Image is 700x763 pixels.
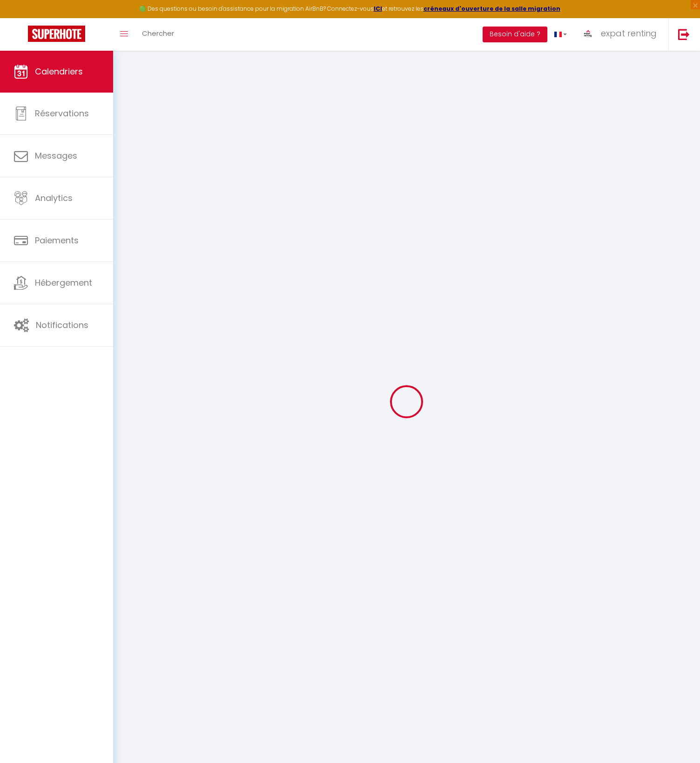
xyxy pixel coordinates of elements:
span: Analytics [35,192,73,204]
a: ... expat renting [574,18,668,51]
span: Réservations [35,107,89,119]
img: ... [581,27,595,41]
span: Calendriers [35,66,83,77]
img: Super Booking [28,26,85,42]
span: expat renting [601,27,657,39]
span: Hébergement [35,277,92,288]
a: créneaux d'ouverture de la salle migration [424,5,560,13]
a: ICI [374,5,382,13]
span: Notifications [36,319,88,331]
a: Chercher [135,18,181,51]
span: Messages [35,150,77,161]
button: Besoin d'aide ? [483,27,547,42]
span: Paiements [35,234,79,246]
span: Chercher [142,28,174,38]
img: logout [678,28,690,40]
button: Ouvrir le widget de chat LiveChat [7,4,35,32]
